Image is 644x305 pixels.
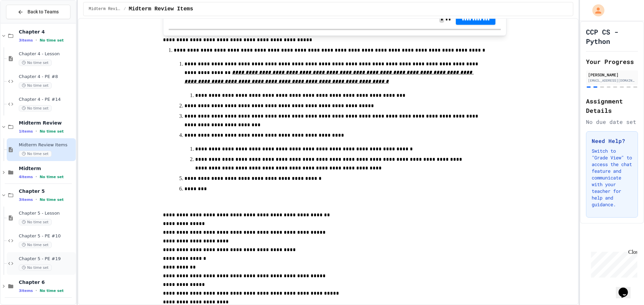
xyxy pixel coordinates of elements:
[19,188,74,194] span: Chapter 5
[19,198,33,202] span: 3 items
[19,264,52,271] span: No time set
[89,6,121,12] span: Midterm Review
[616,278,637,298] iframe: chat widget
[19,82,52,89] span: No time set
[586,27,638,46] h1: CCP CS - Python
[19,51,74,57] span: Chapter 4 - Lesson
[36,37,37,43] span: •
[19,165,74,171] span: Midterm
[588,249,637,278] iframe: chat widget
[19,105,52,111] span: No time set
[19,211,74,216] span: Chapter 5 - Lesson
[40,289,64,293] span: No time set
[19,74,74,80] span: Chapter 4 - PE #8
[19,256,74,262] span: Chapter 5 - PE #19
[19,219,52,225] span: No time set
[19,120,74,126] span: Midterm Review
[19,233,74,239] span: Chapter 5 - PE #10
[40,38,64,43] span: No time set
[36,174,37,179] span: •
[40,175,64,179] span: No time set
[36,129,37,134] span: •
[19,175,33,179] span: 4 items
[28,8,59,15] span: Back to Teams
[19,129,33,134] span: 1 items
[19,242,52,248] span: No time set
[36,197,37,202] span: •
[592,148,632,208] p: Switch to "Grade View" to access the chat feature and communicate with your teacher for help and ...
[19,289,33,293] span: 3 items
[40,198,64,202] span: No time set
[124,6,126,12] span: /
[19,97,74,102] span: Chapter 4 - PE #14
[6,5,70,19] button: Back to Teams
[586,118,638,126] div: No due date set
[592,137,632,145] h3: Need Help?
[586,57,638,66] h2: Your Progress
[588,72,636,78] div: [PERSON_NAME]
[585,3,606,18] div: My Account
[19,38,33,43] span: 3 items
[3,3,46,43] div: Chat with us now!Close
[588,78,636,83] div: [EMAIL_ADDRESS][DOMAIN_NAME]
[19,29,74,35] span: Chapter 4
[19,279,74,285] span: Chapter 6
[129,5,193,13] span: Midterm Review Items
[586,96,638,115] h2: Assignment Details
[40,129,64,134] span: No time set
[19,151,52,157] span: No time set
[36,288,37,293] span: •
[19,60,52,66] span: No time set
[19,142,74,148] span: Midterm Review Items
